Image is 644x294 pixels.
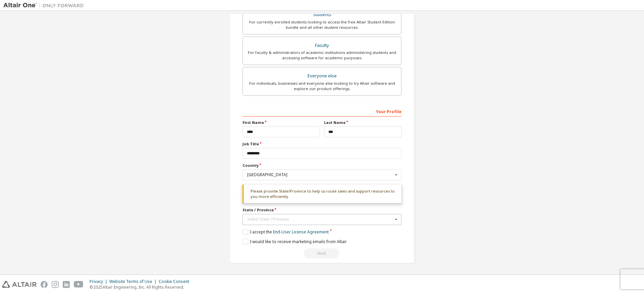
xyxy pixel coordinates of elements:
div: Faculty [247,41,397,50]
label: I accept the [243,229,329,235]
div: Cookie Consent [159,279,193,284]
div: Everyone else [247,71,397,81]
label: I would like to receive marketing emails from Altair [243,239,347,244]
div: Website Terms of Use [109,279,159,284]
label: Country [243,163,401,168]
div: Your Profile [243,106,401,117]
div: For faculty & administrators of academic institutions administering students and accessing softwa... [247,50,397,61]
div: Please provide State/Province to help us route sales and support resources to you more efficiently. [243,185,401,204]
div: Read and acccept EULA to continue [243,248,401,259]
div: Select State / Province [247,217,393,221]
label: First Name [243,120,320,125]
img: instagram.svg [52,281,59,288]
label: Last Name [324,120,401,125]
img: Altair One [3,2,87,9]
p: © 2025 Altair Engineering, Inc. All Rights Reserved. [90,284,193,290]
img: youtube.svg [74,281,84,288]
div: Privacy [90,279,109,284]
a: End-User License Agreement [273,229,329,235]
img: facebook.svg [41,281,48,288]
img: linkedin.svg [63,281,70,288]
div: For currently enrolled students looking to access the free Altair Student Edition bundle and all ... [247,19,397,30]
div: [GEOGRAPHIC_DATA] [247,173,393,177]
img: altair_logo.svg [2,281,37,288]
div: Students [247,10,397,19]
label: State / Province [243,207,401,213]
div: For individuals, businesses and everyone else looking to try Altair software and explore our prod... [247,81,397,91]
label: Job Title [243,141,401,147]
